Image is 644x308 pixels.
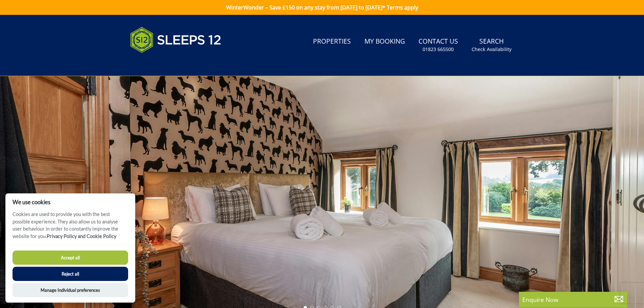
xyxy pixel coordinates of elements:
[522,295,624,304] p: Enquire Now
[13,267,128,281] button: Reject all
[416,34,461,56] a: Contact Us01823 665500
[47,233,116,239] a: Privacy Policy and Cookie Policy
[310,34,354,49] a: Properties
[362,34,408,49] a: My Booking
[5,199,135,205] h2: We use cookies
[423,46,454,53] small: 01823 665500
[13,251,128,265] button: Accept all
[472,46,511,53] small: Check Availability
[13,283,128,297] button: Manage Individual preferences
[469,34,514,56] a: SearchCheck Availability
[5,211,135,245] p: Cookies are used to provide you with the best possible experience. They also allow us to analyse ...
[130,23,221,57] img: Sleeps 12
[127,61,198,67] iframe: Customer reviews powered by Trustpilot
